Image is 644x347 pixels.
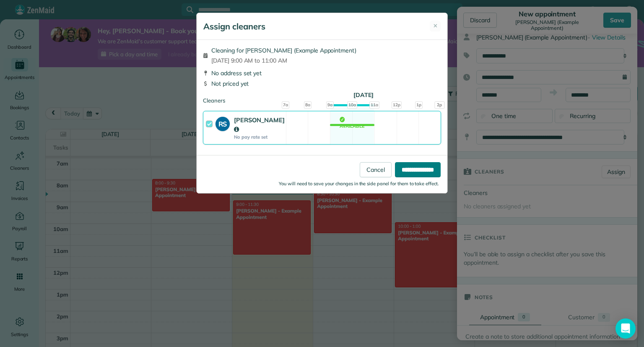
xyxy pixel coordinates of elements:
[234,134,285,140] strong: No pay rate set
[211,56,356,65] span: [DATE] 9:00 AM to 11:00 AM
[360,162,392,177] a: Cancel
[203,69,441,77] div: No address set yet
[203,21,265,32] h5: Assign cleaners
[211,46,356,55] span: Cleaning for [PERSON_NAME] (Example Appointment)
[234,116,285,133] strong: [PERSON_NAME]
[279,181,439,187] small: You will need to save your changes in the side panel for them to take effect.
[203,79,441,88] div: Not priced yet
[615,318,636,339] div: Open Intercom Messenger
[216,117,230,129] strong: RS
[203,97,441,99] div: Cleaners
[433,22,438,30] span: ✕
